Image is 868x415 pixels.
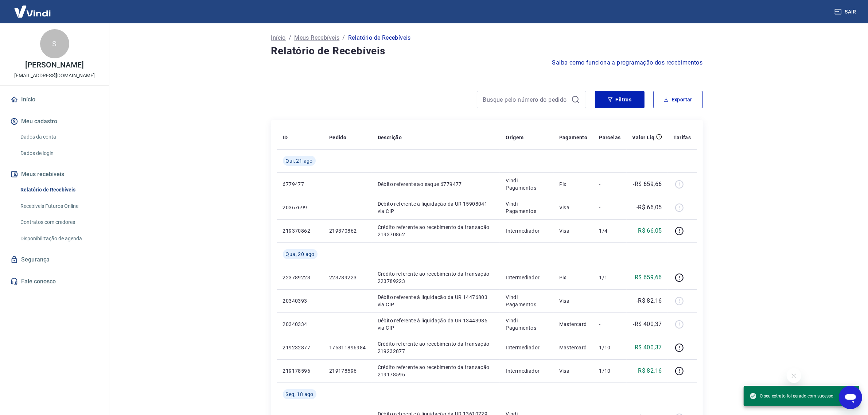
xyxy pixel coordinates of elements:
[674,134,691,141] p: Tarifas
[506,177,547,191] p: Vindi Pagamentos
[9,0,56,23] img: Vindi
[17,215,100,230] a: Contratos com credores
[329,274,366,281] p: 223789223
[9,274,100,290] a: Fale conosco
[559,344,588,351] p: Mastercard
[286,391,314,398] span: Seg, 18 ago
[506,274,547,281] p: Intermediador
[286,157,313,164] span: Qui, 21 ago
[599,367,620,375] p: 1/10
[506,294,547,308] p: Vindi Pagamentos
[342,34,345,42] p: /
[348,34,411,42] p: Relatório de Recebíveis
[552,58,703,67] a: Saiba como funciona a programação dos recebimentos
[378,224,494,238] p: Crédito referente ao recebimento da transação 219370862
[599,204,620,211] p: -
[833,5,859,19] button: Sair
[637,296,662,305] p: -R$ 82,16
[638,226,662,235] p: R$ 66,05
[271,34,286,42] a: Início
[633,180,662,189] p: -R$ 659,66
[329,344,366,351] p: 175311896984
[378,270,494,285] p: Crédito referente ao recebimento da transação 223789223
[4,5,61,11] span: Olá! Precisa de ajuda?
[506,200,547,215] p: Vindi Pagamentos
[559,297,588,305] p: Visa
[506,344,547,351] p: Intermediador
[638,366,662,375] p: R$ 82,16
[559,181,588,188] p: Pix
[559,274,588,281] p: Pix
[286,251,315,258] span: Qua, 20 ago
[633,320,662,329] p: -R$ 400,37
[839,386,862,409] iframe: Botão para abrir a janela de mensagens
[329,367,366,375] p: 219178596
[283,297,318,305] p: 20340393
[378,200,494,215] p: Débito referente à liquidação da UR 15908041 via CIP
[271,44,703,58] h4: Relatório de Recebíveis
[599,227,620,234] p: 1/4
[283,367,318,375] p: 219178596
[483,94,568,105] input: Busque pelo número do pedido
[559,134,588,141] p: Pagamento
[378,364,494,378] p: Crédito referente ao recebimento da transação 219178596
[599,344,620,351] p: 1/10
[40,29,69,58] div: S
[329,227,366,234] p: 219370862
[595,91,645,108] button: Filtros
[632,134,656,141] p: Valor Líq.
[787,368,801,383] iframe: Fechar mensagem
[17,231,100,246] a: Disponibilização de agenda
[506,134,523,141] p: Origem
[283,274,318,281] p: 223789223
[599,321,620,328] p: -
[750,392,834,400] span: O seu extrato foi gerado com sucesso!
[283,321,318,328] p: 20340334
[378,134,402,141] p: Descrição
[283,227,318,234] p: 219370862
[283,181,318,188] p: 6779477
[283,344,318,351] p: 219232877
[329,134,346,141] p: Pedido
[9,113,100,129] button: Meu cadastro
[17,129,100,144] a: Dados da conta
[378,317,494,331] p: Débito referente à liquidação da UR 13443985 via CIP
[9,252,100,268] a: Segurança
[289,34,291,42] p: /
[25,61,83,69] p: [PERSON_NAME]
[283,134,288,141] p: ID
[599,297,620,305] p: -
[378,340,494,355] p: Crédito referente ao recebimento da transação 219232877
[653,91,703,108] button: Exportar
[9,166,100,182] button: Meus recebíveis
[378,294,494,308] p: Débito referente à liquidação da UR 14476803 via CIP
[14,72,95,79] p: [EMAIL_ADDRESS][DOMAIN_NAME]
[635,273,662,282] p: R$ 659,66
[599,134,620,141] p: Parcelas
[17,182,100,197] a: Relatório de Recebíveis
[294,34,339,42] a: Meus Recebíveis
[599,181,620,188] p: -
[506,367,547,375] p: Intermediador
[559,367,588,375] p: Visa
[635,343,662,352] p: R$ 400,37
[17,146,100,161] a: Dados de login
[599,274,620,281] p: 1/1
[9,92,100,108] a: Início
[283,204,318,211] p: 20367699
[17,199,100,214] a: Recebíveis Futuros Online
[506,317,547,331] p: Vindi Pagamentos
[559,227,588,234] p: Visa
[559,321,588,328] p: Mastercard
[637,203,662,212] p: -R$ 66,05
[506,227,547,234] p: Intermediador
[559,204,588,211] p: Visa
[378,181,494,188] p: Débito referente ao saque 6779477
